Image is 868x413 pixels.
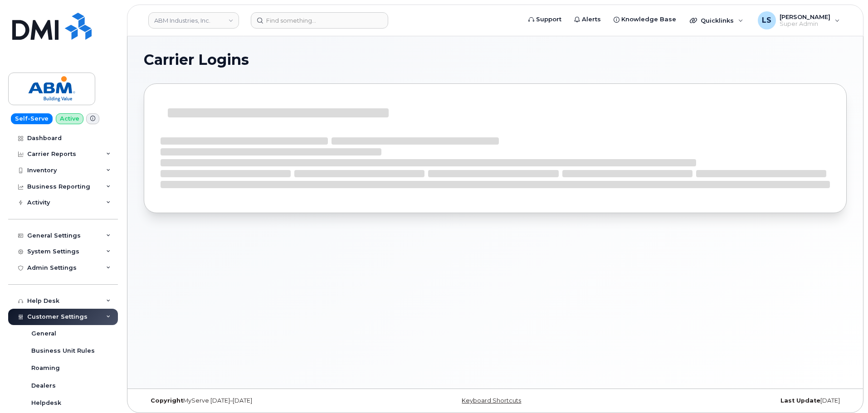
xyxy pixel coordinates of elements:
[462,397,521,404] a: Keyboard Shortcuts
[151,397,183,404] strong: Copyright
[612,397,847,404] div: [DATE]
[780,397,820,404] strong: Last Update
[144,397,378,404] div: MyServe [DATE]–[DATE]
[144,53,249,67] span: Carrier Logins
